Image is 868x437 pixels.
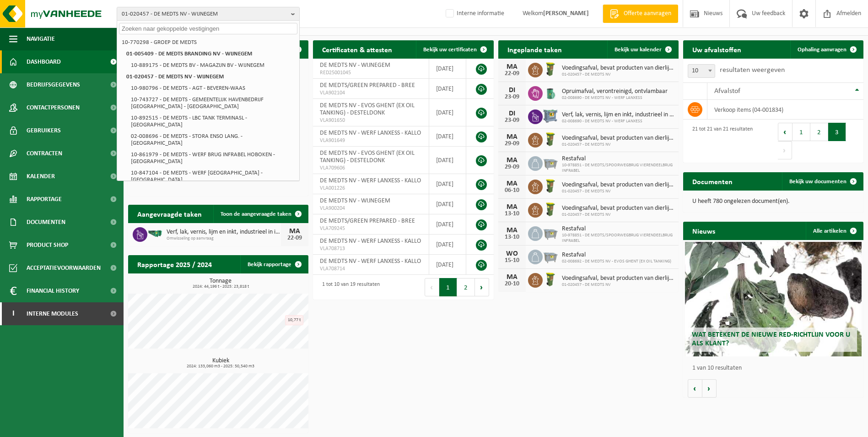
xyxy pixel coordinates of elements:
[503,273,521,281] div: MA
[429,194,466,214] td: [DATE]
[429,235,466,255] td: [DATE]
[444,7,504,21] label: Interne informatie
[503,187,521,194] div: 06-10
[798,47,846,53] span: Ophaling aanvragen
[621,9,674,18] span: Offerte aanvragen
[318,277,380,297] div: 1 tot 10 van 19 resultaten
[683,40,750,58] h2: Uw afvalstoffen
[498,40,571,58] h2: Ingeplande taken
[543,202,558,217] img: WB-0060-HPE-GN-50
[562,65,674,72] span: Voedingsafval, bevat producten van dierlijke oorsprong, onverpakt, categorie 3
[503,281,521,287] div: 20-10
[503,157,521,164] div: MA
[128,205,211,223] h2: Aangevraagde taken
[320,197,390,204] span: DE MEDTS NV - WIJNEGEM
[126,51,252,57] strong: 01-005409 - DE MEDTS BRANDING NV - WIJNEGEM
[543,272,558,287] img: WB-0060-HPE-GN-50
[122,7,287,21] span: 01-020457 - DE MEDTS NV - WIJNEGEM
[503,117,521,124] div: 23-09
[562,135,674,142] span: Voedingsafval, bevat producten van dierlijke oorsprong, onverpakt, categorie 3
[320,218,415,224] span: DE MEDTS/GREEN PREPARED - BREE
[562,275,674,282] span: Voedingsafval, bevat producten van dierlijke oorsprong, onverpakt, categorie 3
[27,27,55,50] span: Navigatie
[778,141,792,159] button: Next
[128,149,297,167] li: 10-861979 - DE MEDTS - WERF BRUG INFRABEL HOBOKEN - [GEOGRAPHIC_DATA]
[221,211,291,217] span: Toon de aangevraagde taken
[503,203,521,211] div: MA
[320,130,421,137] span: DE MEDTS NV - WERF LANXESS - KALLO
[562,163,674,174] span: 10-978851 - DE MEDTS/SPOORWEGBRUG VIERENDEELBRUG INFRABEL
[806,222,863,240] a: Alle artikelen
[782,172,863,191] a: Bekijk uw documenten
[688,122,753,160] div: 21 tot 21 van 21 resultaten
[320,164,422,172] span: VLA709606
[503,133,521,141] div: MA
[503,257,521,264] div: 15-10
[615,47,662,53] span: Bekijk uw kalender
[793,123,810,141] button: 1
[429,79,466,99] td: [DATE]
[543,178,558,194] img: WB-0060-HPE-GN-50
[27,234,68,257] span: Product Shop
[503,71,521,77] div: 22-09
[503,141,521,147] div: 29-09
[503,63,521,71] div: MA
[503,227,521,234] div: MA
[789,179,846,185] span: Bekijk uw documenten
[562,251,671,259] span: Restafval
[543,108,558,124] img: PB-AP-0800-MET-02-01
[320,117,422,124] span: VLA901650
[562,72,674,77] span: 01-020457 - DE MEDTS NV
[562,212,674,218] span: 01-020457 - DE MEDTS NV
[416,40,493,59] a: Bekijk uw certificaten
[429,174,466,194] td: [DATE]
[810,123,828,141] button: 2
[562,282,674,288] span: 01-020457 - DE MEDTS NV
[429,126,466,147] td: [DATE]
[27,165,55,188] span: Kalender
[320,69,422,76] span: RED25001045
[320,177,421,184] span: DE MEDTS NV - WERF LANXESS - KALLO
[423,47,477,53] span: Bekijk uw certificaten
[167,236,281,241] span: Omwisseling op aanvraag
[429,214,466,235] td: [DATE]
[503,180,521,187] div: MA
[320,150,415,164] span: DE MEDTS NV - EVOS GHENT (EX OIL TANKING) - DESTELDONK
[562,205,674,212] span: Voedingsafval, bevat producten van dierlijke oorsprong, onverpakt, categorie 3
[285,315,303,325] div: 10,77 t
[9,302,17,325] span: I
[562,189,674,194] span: 01-020457 - DE MEDTS NV
[119,23,297,34] input: Zoeken naar gekoppelde vestigingen
[503,110,521,117] div: DI
[543,10,589,17] strong: [PERSON_NAME]
[688,379,702,398] button: Vorige
[320,89,422,97] span: VLA902104
[562,233,674,244] span: 10-978851 - DE MEDTS/SPOORWEGBRUG VIERENDEELBRUG INFRABEL
[320,258,421,265] span: DE MEDTS NV - WERF LANXESS - KALLO
[543,85,558,100] img: PB-OT-0200-MET-00-02
[27,73,80,96] span: Bedrijfsgegevens
[126,74,224,80] strong: 01-020457 - DE MEDTS NV - WIJNEGEM
[562,155,674,163] span: Restafval
[828,123,846,141] button: 3
[320,205,422,212] span: VLA900204
[503,234,521,240] div: 13-10
[429,99,466,126] td: [DATE]
[683,222,724,240] h2: Nieuws
[320,225,422,232] span: VLA709245
[286,228,304,235] div: MA
[27,257,101,279] span: Acceptatievoorwaarden
[429,59,466,79] td: [DATE]
[313,40,401,58] h2: Certificaten & attesten
[425,278,439,296] button: Previous
[562,181,674,189] span: Voedingsafval, bevat producten van dierlijke oorsprong, onverpakt, categorie 3
[27,279,79,302] span: Financial History
[790,40,863,59] a: Ophaling aanvragen
[320,62,390,69] span: DE MEDTS NV - WIJNEGEM
[128,131,297,149] li: 02-008696 - DE MEDTS - STORA ENSO LANG. - [GEOGRAPHIC_DATA]
[128,112,297,131] li: 10-892515 - DE MEDTS - LBC TANK TERMINASL - [GEOGRAPHIC_DATA]
[688,64,715,78] span: 10
[688,65,715,77] span: 10
[714,87,740,95] span: Afvalstof
[320,102,415,116] span: DE MEDTS NV - EVOS GHENT (EX OIL TANKING) - DESTELDONK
